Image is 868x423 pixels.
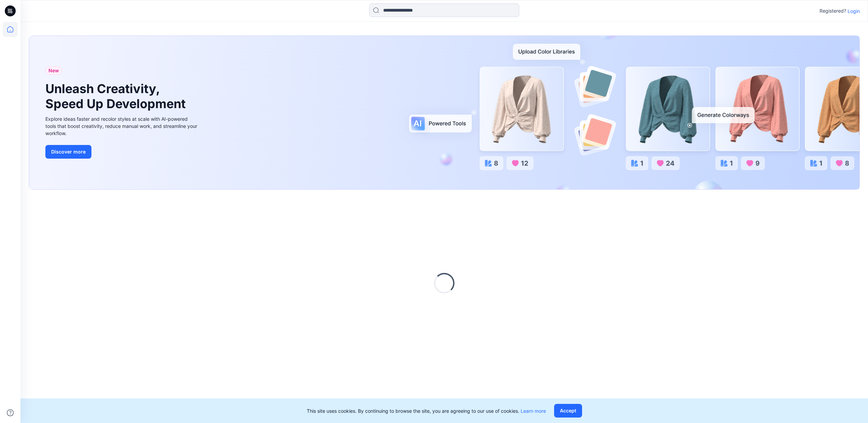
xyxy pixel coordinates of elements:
[307,407,546,414] p: This site uses cookies. By continuing to browse the site, you are agreeing to our use of cookies.
[521,408,546,414] a: Learn more
[554,404,582,418] button: Accept
[45,115,199,137] div: Explore ideas faster and recolor styles at scale with AI-powered tools that boost creativity, red...
[820,7,846,15] p: Registered?
[48,67,59,75] span: New
[45,82,189,111] h1: Unleash Creativity, Speed Up Development
[848,8,860,15] p: Login
[45,145,199,159] a: Discover more
[45,145,91,159] button: Discover more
